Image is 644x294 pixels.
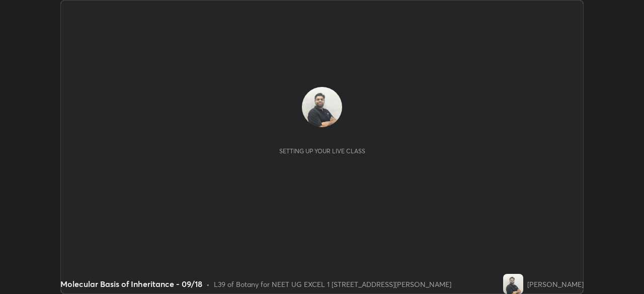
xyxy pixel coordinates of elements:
[302,87,342,127] img: fcfddd3f18814954914cb8d37cd5bb09.jpg
[214,279,451,289] div: L39 of Botany for NEET UG EXCEL 1 [STREET_ADDRESS][PERSON_NAME]
[60,278,202,290] div: Molecular Basis of Inheritance - 09/18
[503,274,523,294] img: fcfddd3f18814954914cb8d37cd5bb09.jpg
[527,279,584,289] div: [PERSON_NAME]
[206,279,210,289] div: •
[279,147,365,155] div: Setting up your live class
